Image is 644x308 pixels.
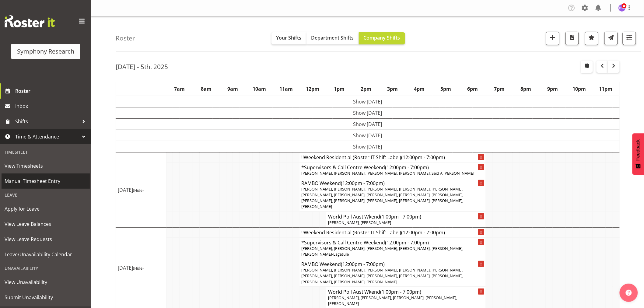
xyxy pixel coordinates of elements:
span: Department Shifts [311,34,354,41]
button: Highlight an important date within the roster. [585,32,598,45]
h4: RAMBO Weekend [301,261,484,267]
th: 12pm [299,82,326,96]
span: (1:00pm - 7:00pm) [380,289,422,295]
span: [PERSON_NAME], [PERSON_NAME], [PERSON_NAME], [PERSON_NAME], [PERSON_NAME], [PERSON_NAME], [PERSON... [301,267,463,284]
td: Show [DATE] [116,130,620,141]
h4: !!Weekend Residential (Roster IT Shift Label) [301,154,484,160]
th: 2pm [353,82,380,96]
span: Feedback [635,139,641,161]
button: Company Shifts [359,32,405,44]
span: Leave/Unavailability Calendar [5,250,87,259]
span: (Hide) [133,187,144,193]
h2: [DATE] - 5th, 2025 [116,63,168,71]
h4: RAMBO Weekend [301,180,484,186]
h4: Roster [116,35,135,42]
th: 8pm [513,82,539,96]
th: 3pm [380,82,406,96]
td: Show [DATE] [116,107,620,118]
td: Show [DATE] [116,141,620,152]
span: (12:00pm - 7:00pm) [385,239,429,246]
td: Show [DATE] [116,118,620,130]
th: 7pm [486,82,513,96]
span: [PERSON_NAME], [PERSON_NAME] [328,220,391,225]
div: Timesheet [2,146,90,158]
th: 7am [166,82,193,96]
button: Send a list of all shifts for the selected filtered period to all rostered employees. [604,32,618,45]
span: (12:00pm - 7:00pm) [401,229,445,236]
th: 1pm [326,82,353,96]
th: 10pm [566,82,593,96]
a: Submit Unavailability [2,290,90,305]
th: 4pm [406,82,433,96]
span: [PERSON_NAME], [PERSON_NAME], [PERSON_NAME], [PERSON_NAME], [PERSON_NAME], [PERSON_NAME]-Lagatule [301,246,463,257]
span: View Leave Balances [5,219,87,229]
h4: World Poll Aust Wkend [328,214,484,220]
a: Apply for Leave [2,201,90,216]
div: Unavailability [2,262,90,275]
span: (12:00pm - 7:00pm) [341,180,385,187]
h4: !!Weekend Residential (Roster IT Shift Label) [301,229,484,236]
span: (12:00pm - 7:00pm) [385,164,429,171]
div: Symphony Research [17,47,74,56]
span: Roster [15,86,88,96]
th: 11pm [593,82,620,96]
a: View Leave Requests [2,232,90,247]
a: Leave/Unavailability Calendar [2,247,90,262]
span: Apply for Leave [5,204,87,213]
span: [PERSON_NAME], [PERSON_NAME], [PERSON_NAME], [PERSON_NAME], [PERSON_NAME], [PERSON_NAME], [PERSON... [301,186,463,209]
th: 6pm [459,82,486,96]
span: (12:00pm - 7:00pm) [341,261,385,268]
span: View Timesheets [5,161,87,170]
th: 10am [246,82,273,96]
td: [DATE] [116,152,166,227]
span: Manual Timesheet Entry [5,177,87,186]
h4: *Supervisors & Call Centre Weekend [301,240,484,246]
span: View Unavailability [5,278,87,287]
th: 11am [273,82,299,96]
span: Shifts [15,117,79,126]
th: 9pm [539,82,566,96]
th: 5pm [433,82,460,96]
button: Filter Shifts [623,32,636,45]
span: Inbox [15,102,88,111]
img: hitesh-makan1261.jpg [618,4,626,12]
span: Submit Unavailability [5,293,87,302]
td: Show [DATE] [116,96,620,107]
span: Your Shifts [276,34,302,41]
span: View Leave Requests [5,235,87,244]
button: Download a PDF of the roster according to the set date range. [565,32,579,45]
a: View Timesheets [2,158,90,173]
h4: World Poll Aust Wkend [328,289,484,295]
span: (Hide) [133,265,144,271]
img: Rosterit website logo [5,15,55,27]
a: Manual Timesheet Entry [2,173,90,189]
button: Department Shifts [306,32,359,44]
button: Feedback - Show survey [632,133,644,175]
button: Your Shifts [271,32,306,44]
button: Select a specific date within the roster. [581,61,593,73]
button: Add a new shift [546,32,559,45]
span: (1:00pm - 7:00pm) [380,213,422,220]
span: [PERSON_NAME], [PERSON_NAME], [PERSON_NAME], [PERSON_NAME], Said A [PERSON_NAME] [301,170,474,176]
span: [PERSON_NAME], [PERSON_NAME], [PERSON_NAME], [PERSON_NAME], [PERSON_NAME] [328,295,457,306]
th: 8am [193,82,220,96]
th: 9am [219,82,246,96]
a: View Leave Balances [2,216,90,232]
div: Leave [2,189,90,201]
span: Time & Attendance [15,132,79,141]
span: Company Shifts [364,34,400,41]
span: (12:00pm - 7:00pm) [401,154,445,161]
a: View Unavailability [2,275,90,290]
h4: *Supervisors & Call Centre Weekend [301,164,484,170]
img: help-xxl-2.png [626,290,632,296]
